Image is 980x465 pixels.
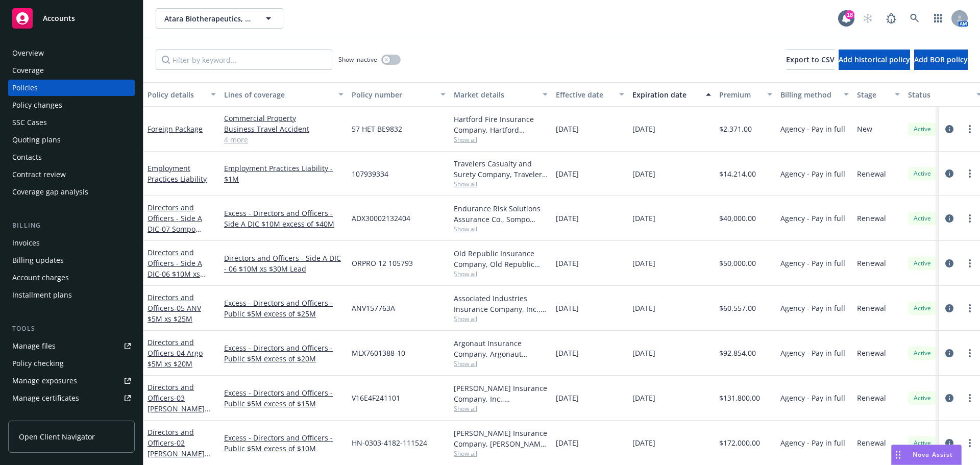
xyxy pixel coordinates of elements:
[43,14,75,22] span: Accounts
[912,438,933,448] span: Active
[964,212,976,225] a: more
[8,97,135,113] a: Policy changes
[352,168,388,179] span: 107939334
[454,383,548,404] div: [PERSON_NAME] Insurance Company, Inc., [PERSON_NAME] Group
[719,303,756,313] span: $60,557.00
[857,8,878,29] a: Start snowing
[780,213,845,224] span: Agency - Pay in full
[8,114,135,131] a: SSC Cases
[8,355,135,372] a: Policy checking
[148,269,206,289] span: - 06 $10M xs $30M Lead
[857,258,886,268] span: Renewal
[780,303,845,313] span: Agency - Pay in full
[352,213,410,224] span: ADX30002132404
[454,89,536,100] div: Market details
[8,270,135,286] a: Account charges
[12,132,61,148] div: Quoting plans
[715,82,776,107] button: Premium
[8,390,135,406] a: Manage certificates
[857,303,886,313] span: Renewal
[556,258,579,268] span: [DATE]
[857,124,872,134] span: New
[8,132,135,148] a: Quoting plans
[556,348,579,358] span: [DATE]
[148,89,205,100] div: Policy details
[8,235,135,251] a: Invoices
[853,82,904,107] button: Stage
[352,124,402,134] span: 57 HET BE9832
[556,213,579,224] span: [DATE]
[632,89,700,100] div: Expiration date
[12,390,79,406] div: Manage certificates
[352,258,413,268] span: ORPRO 12 105793
[857,213,886,224] span: Renewal
[148,292,201,324] a: Directors and Officers
[12,184,88,200] div: Coverage gap analysis
[943,167,955,180] a: circleInformation
[628,82,715,107] button: Expiration date
[224,163,344,184] a: Employment Practices Liability - $1M
[148,124,203,134] a: Foreign Package
[914,55,968,64] span: Add BOR policy
[454,114,548,135] div: Hartford Fire Insurance Company, Hartford Insurance Group
[454,359,548,368] span: Show all
[12,149,42,165] div: Contacts
[780,124,845,134] span: Agency - Pay in full
[148,382,205,424] a: Directors and Officers
[912,169,933,178] span: Active
[450,82,552,107] button: Market details
[224,113,344,124] a: Commercial Property
[964,123,976,135] a: more
[780,89,838,100] div: Billing method
[224,124,344,134] a: Business Travel Accident
[224,432,344,454] a: Excess - Directors and Officers - Public $5M excess of $10M
[904,8,925,29] a: Search
[156,8,283,29] button: Atara Biotherapeutics, Inc.
[12,252,64,268] div: Billing updates
[8,373,135,389] a: Manage exposures
[912,125,933,134] span: Active
[164,13,253,24] span: Atara Biotherapeutics, Inc.
[12,407,64,424] div: Manage claims
[556,437,579,448] span: [DATE]
[780,348,845,358] span: Agency - Pay in full
[719,124,752,134] span: $2,371.00
[943,437,955,449] a: circleInformation
[143,82,220,107] button: Policy details
[454,225,548,233] span: Show all
[552,82,628,107] button: Effective date
[928,8,948,29] a: Switch app
[719,348,756,358] span: $92,854.00
[632,393,655,403] span: [DATE]
[454,270,548,278] span: Show all
[8,62,135,79] a: Coverage
[224,134,344,145] a: 4 more
[12,287,72,303] div: Installment plans
[224,208,344,229] a: Excess - Directors and Officers - Side A DIC $10M excess of $40M
[943,302,955,314] a: circleInformation
[786,50,835,70] button: Export to CSV
[8,166,135,183] a: Contract review
[12,45,44,61] div: Overview
[964,437,976,449] a: more
[719,393,760,403] span: $131,800.00
[632,258,655,268] span: [DATE]
[556,303,579,313] span: [DATE]
[857,89,889,100] div: Stage
[912,259,933,268] span: Active
[857,393,886,403] span: Renewal
[943,257,955,270] a: circleInformation
[12,355,64,372] div: Policy checking
[914,50,968,70] button: Add BOR policy
[845,10,854,19] div: 18
[19,431,95,442] span: Open Client Navigator
[776,82,853,107] button: Billing method
[632,124,655,134] span: [DATE]
[148,303,201,324] span: - 05 ANV $5M xs $25M
[556,393,579,403] span: [DATE]
[8,324,135,334] div: Tools
[352,89,434,100] div: Policy number
[719,168,756,179] span: $14,214.00
[943,123,955,135] a: circleInformation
